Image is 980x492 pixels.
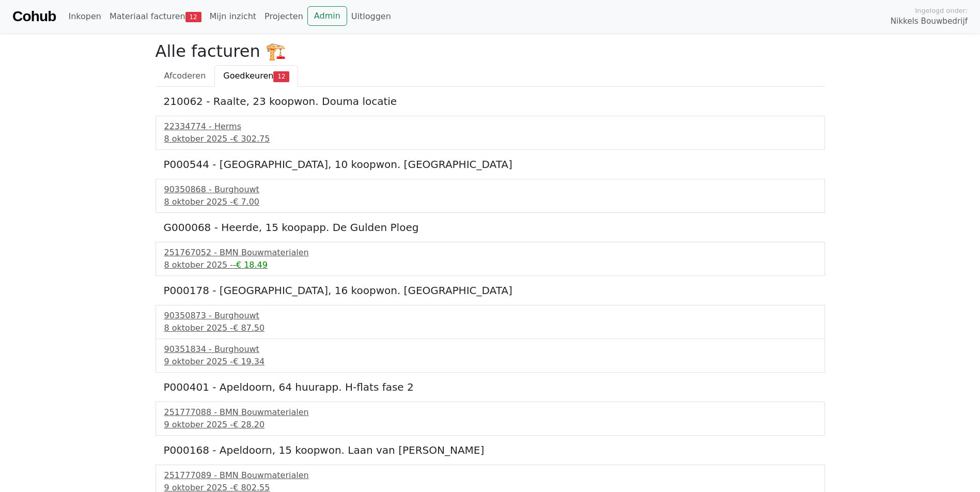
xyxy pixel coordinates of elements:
[64,6,105,27] a: Inkopen
[185,12,201,22] span: 12
[164,183,816,196] div: 90350868 - Burghouwt
[347,6,395,27] a: Uitloggen
[164,419,816,431] div: 9 oktober 2025 -
[164,343,816,356] div: 90351834 - Burghouwt
[164,247,816,259] div: 251767052 - BMN Bouwmaterialen
[214,65,298,87] a: Goedkeuren12
[164,133,816,145] div: 8 oktober 2025 -
[164,120,816,133] div: 22334774 - Herms
[233,357,265,366] span: € 19.34
[233,134,270,144] span: € 302.75
[164,247,816,271] a: 251767052 - BMN Bouwmaterialen8 oktober 2025 --€ 18.49
[155,41,825,61] h2: Alle facturen 🏗️
[164,158,817,171] h5: P000544 - [GEOGRAPHIC_DATA], 10 koopwon. [GEOGRAPHIC_DATA]
[105,6,206,27] a: Materiaal facturen12
[164,444,817,456] h5: P000168 - Apeldoorn, 15 koopwon. Laan van [PERSON_NAME]
[164,95,817,107] h5: 210062 - Raalte, 23 koopwon. Douma locatie
[164,343,816,368] a: 90351834 - Burghouwt9 oktober 2025 -€ 19.34
[164,381,817,393] h5: P000401 - Apeldoorn, 64 huurapp. H-flats fase 2
[233,420,265,429] span: € 28.20
[164,259,816,271] div: 8 oktober 2025 -
[223,71,273,81] span: Goedkeuren
[273,71,289,82] span: 12
[164,310,816,334] a: 90350873 - Burghouwt8 oktober 2025 -€ 87.50
[164,322,816,334] div: 8 oktober 2025 -
[891,16,968,27] span: Nikkels Bouwbedrijf
[233,323,265,333] span: € 87.50
[164,284,817,297] h5: P000178 - [GEOGRAPHIC_DATA], 16 koopwon. [GEOGRAPHIC_DATA]
[206,6,261,27] a: Mijn inzicht
[155,65,215,87] a: Afcoderen
[12,4,56,29] a: Cohub
[164,310,816,322] div: 90350873 - Burghouwt
[164,221,817,234] h5: G000068 - Heerde, 15 koopapp. De Gulden Ploeg
[164,406,816,419] div: 251777088 - BMN Bouwmaterialen
[164,406,816,431] a: 251777088 - BMN Bouwmaterialen9 oktober 2025 -€ 28.20
[915,6,968,16] span: Ingelogd onder:
[307,6,347,26] a: Admin
[260,6,307,27] a: Projecten
[233,260,268,270] span: -€ 18.49
[164,183,816,208] a: 90350868 - Burghouwt8 oktober 2025 -€ 7.00
[164,71,206,81] span: Afcoderen
[164,120,816,145] a: 22334774 - Herms8 oktober 2025 -€ 302.75
[164,469,816,482] div: 251777089 - BMN Bouwmaterialen
[233,197,259,207] span: € 7.00
[164,356,816,368] div: 9 oktober 2025 -
[164,196,816,208] div: 8 oktober 2025 -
